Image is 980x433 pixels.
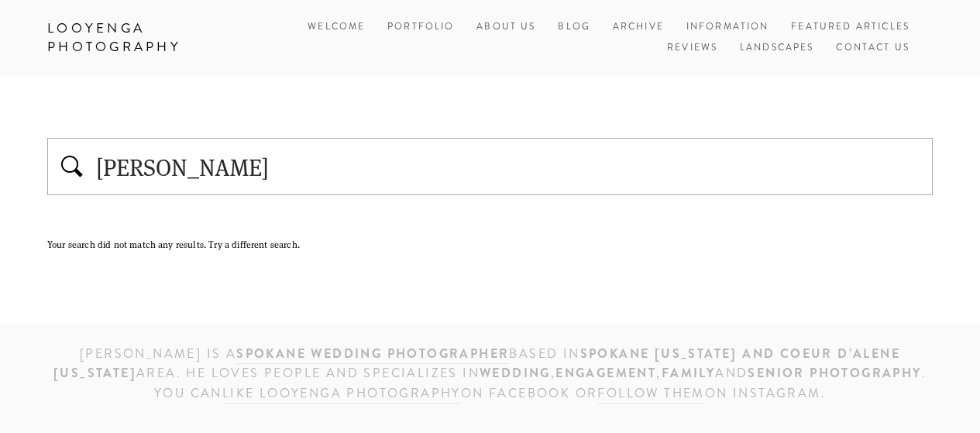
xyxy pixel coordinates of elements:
[95,150,923,183] input: Type to search…
[555,364,656,382] strong: engagement
[667,38,717,59] a: Reviews
[597,384,704,404] a: follow them
[836,38,910,59] a: Contact Us
[47,344,933,404] h3: [PERSON_NAME] is a based IN area. He loves people and specializes in , , and . You can on Faceboo...
[662,364,715,382] strong: family
[613,17,664,38] a: Archive
[236,345,509,364] a: Spokane wedding photographer
[53,345,905,383] strong: SPOKANE [US_STATE] and Coeur d’Alene [US_STATE]
[47,234,933,255] div: Your search did not match any results. Try a different search.
[36,15,238,60] a: Looyenga Photography
[558,17,590,38] a: Blog
[748,364,921,382] strong: senior photography
[480,364,551,382] strong: wedding
[387,20,454,33] a: Portfolio
[791,17,910,38] a: Featured Articles
[222,384,461,404] a: like Looyenga Photography
[308,17,365,38] a: Welcome
[476,17,535,38] a: About Us
[686,20,769,33] a: Information
[740,38,814,59] a: Landscapes
[236,345,509,363] strong: Spokane wedding photographer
